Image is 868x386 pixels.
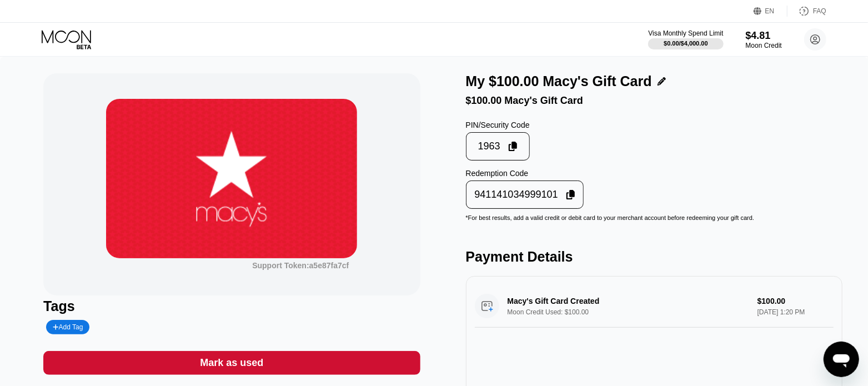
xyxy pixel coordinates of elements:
[43,351,420,375] div: Mark as used
[466,169,584,178] div: Redemption Code
[475,188,558,201] div: 941141034999101
[648,29,723,49] div: Visa Monthly Spend Limit$0.00/$4,000.00
[746,42,782,49] div: Moon Credit
[53,323,83,331] div: Add Tag
[787,6,826,17] div: FAQ
[466,249,842,265] div: Payment Details
[746,30,782,42] div: $4.81
[754,6,787,17] div: EN
[46,320,89,334] div: Add Tag
[200,357,263,369] div: Mark as used
[466,181,584,209] div: 941141034999101
[252,261,349,270] div: Support Token: a5e87fa7cf
[466,132,530,161] div: 1963
[478,140,500,153] div: 1963
[466,73,652,89] div: My $100.00 Macy's Gift Card
[664,40,708,47] div: $0.00 / $4,000.00
[746,30,782,49] div: $4.81Moon Credit
[813,7,826,15] div: FAQ
[765,7,775,15] div: EN
[466,95,842,107] div: $100.00 Macy's Gift Card
[43,298,420,314] div: Tags
[824,342,859,377] iframe: Кнопка запуска окна обмена сообщениями
[466,121,530,129] div: PIN/Security Code
[252,261,349,270] div: Support Token:a5e87fa7cf
[648,29,723,37] div: Visa Monthly Spend Limit
[466,214,842,221] div: * For best results, add a valid credit or debit card to your merchant account before redeeming yo...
